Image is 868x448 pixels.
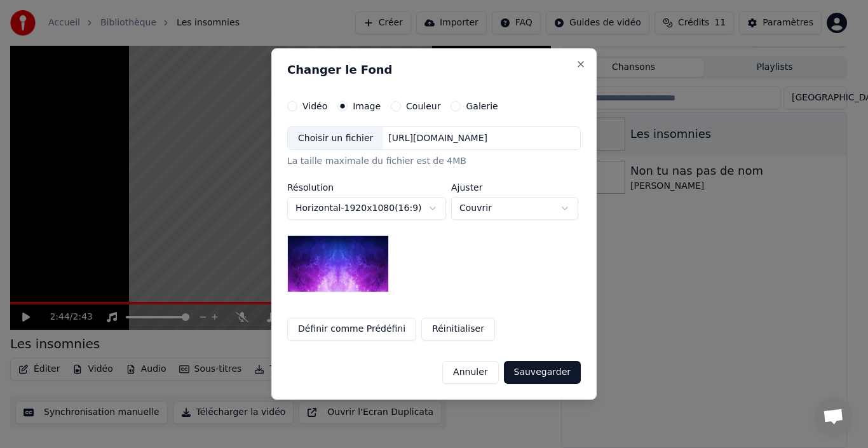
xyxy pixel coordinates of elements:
div: La taille maximale du fichier est de 4MB [287,156,581,168]
div: [URL][DOMAIN_NAME] [383,132,492,145]
label: Résolution [287,183,446,192]
button: Réinitialiser [421,318,495,341]
h2: Changer le Fond [287,64,581,76]
div: Choisir un fichier [288,127,383,150]
button: Définir comme Prédéfini [287,318,416,341]
button: Annuler [442,361,498,384]
label: Galerie [466,102,498,111]
label: Ajuster [451,183,578,192]
label: Image [353,102,381,111]
label: Couleur [406,102,440,111]
button: Sauvegarder [504,361,581,384]
label: Vidéo [302,102,327,111]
